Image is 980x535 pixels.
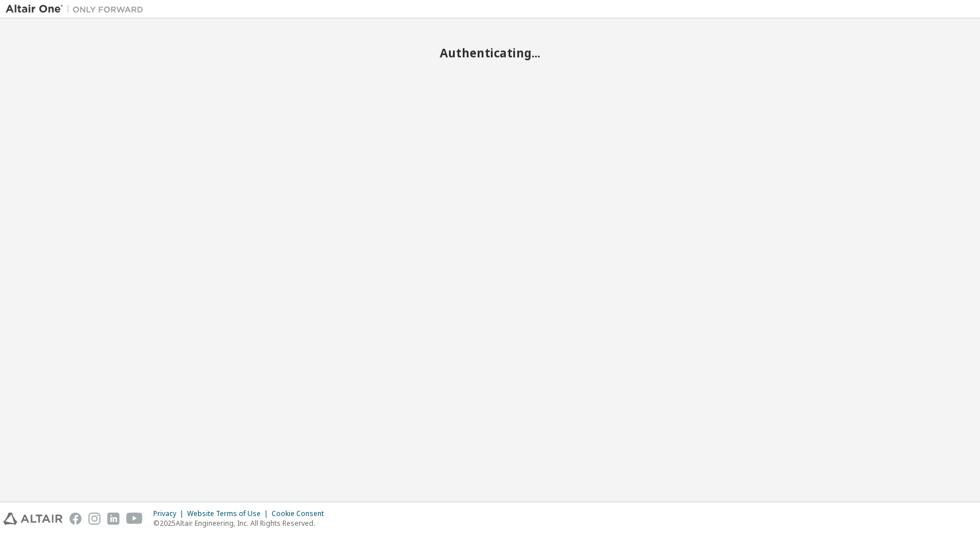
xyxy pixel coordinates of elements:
[69,513,82,525] img: facebook.svg
[187,509,272,518] div: Website Terms of Use
[272,509,331,518] div: Cookie Consent
[153,509,187,518] div: Privacy
[88,513,100,525] img: instagram.svg
[153,518,331,528] p: © 2025 Altair Engineering, Inc. All Rights Reserved.
[126,513,143,525] img: youtube.svg
[107,513,119,525] img: linkedin.svg
[6,45,974,60] h2: Authenticating...
[3,513,63,525] img: altair_logo.svg
[6,3,149,15] img: Altair One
